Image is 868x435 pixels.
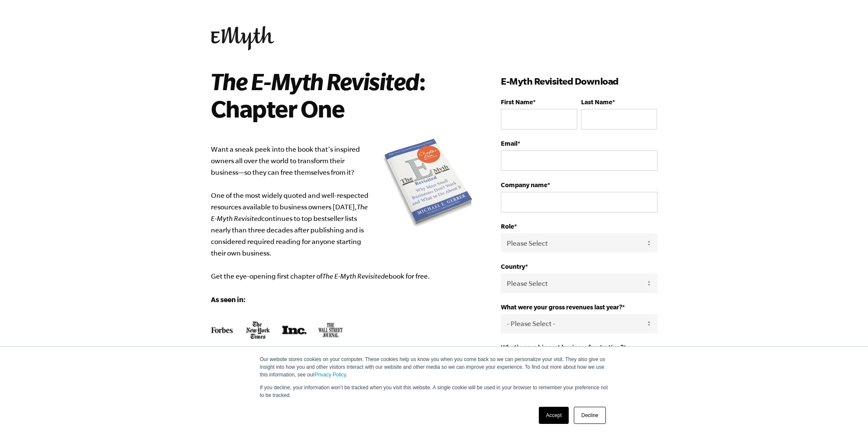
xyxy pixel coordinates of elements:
[260,384,608,399] p: If you decline, your information won’t be tracked when you visit this website. A single cookie wi...
[315,372,346,378] a: Privacy Policy
[501,181,547,188] span: Company name
[211,144,476,306] p: Want a sneak peek into the book that’s inspired owners all over the world to transform their busi...
[574,407,605,424] a: Decline
[211,321,343,339] img: E-Myth-Revisited-Book
[260,356,608,379] p: Our website stores cookies on your computer. These cookies help us know you when you come back so...
[501,98,533,106] span: First Name
[501,74,657,88] h3: E-Myth Revisited Download
[501,303,622,311] span: What were your gross revenues last year?
[211,26,274,50] img: EMyth
[322,272,385,280] i: The E-Myth Revisited
[581,98,612,106] span: Last Name
[501,344,623,351] span: What's your biggest business frustration?
[211,68,419,94] i: The E-Myth Revisited
[501,263,525,270] span: Country
[501,140,517,147] span: Email
[381,136,475,232] img: e-myth revisited book summary
[211,295,245,303] strong: As seen in:
[211,68,463,122] h2: : Chapter One
[211,203,368,222] i: The E-Myth Revisited
[501,223,514,230] span: Role
[539,407,569,424] a: Accept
